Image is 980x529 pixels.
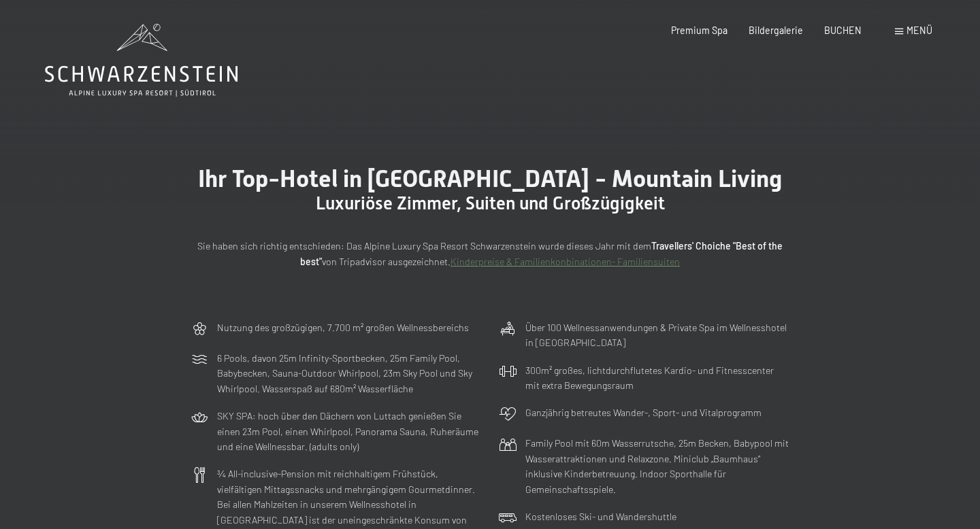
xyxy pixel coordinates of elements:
p: 6 Pools, davon 25m Infinity-Sportbecken, 25m Family Pool, Babybecken, Sauna-Outdoor Whirlpool, 23... [217,351,481,397]
p: Kostenloses Ski- und Wandershuttle [525,509,676,525]
span: Menü [906,24,932,36]
p: Über 100 Wellnessanwendungen & Private Spa im Wellnesshotel in [GEOGRAPHIC_DATA] [525,320,789,351]
a: BUCHEN [824,24,862,36]
span: Luxuriöse Zimmer, Suiten und Großzügigkeit [316,193,665,214]
p: SKY SPA: hoch über den Dächern von Luttach genießen Sie einen 23m Pool, einen Whirlpool, Panorama... [217,409,481,455]
p: 300m² großes, lichtdurchflutetes Kardio- und Fitnesscenter mit extra Bewegungsraum [525,363,789,394]
strong: Travellers' Choiche "Best of the best" [300,240,783,267]
p: Ganzjährig betreutes Wander-, Sport- und Vitalprogramm [525,405,762,421]
span: Ihr Top-Hotel in [GEOGRAPHIC_DATA] - Mountain Living [198,165,782,192]
a: Kinderpreise & Familienkonbinationen- Familiensuiten [451,256,680,267]
a: Premium Spa [671,24,728,36]
a: Bildergalerie [749,24,803,36]
p: Nutzung des großzügigen, 7.700 m² großen Wellnessbereichs [217,320,469,336]
p: Family Pool mit 60m Wasserrutsche, 25m Becken, Babypool mit Wasserattraktionen und Relaxzone. Min... [525,436,789,497]
p: Sie haben sich richtig entschieden: Das Alpine Luxury Spa Resort Schwarzenstein wurde dieses Jahr... [191,239,789,269]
